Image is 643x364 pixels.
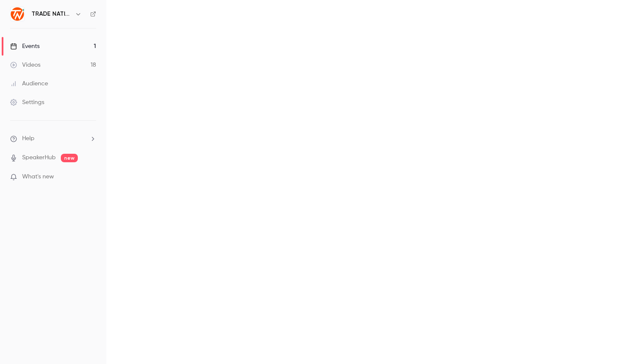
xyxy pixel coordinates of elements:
[61,154,78,162] span: new
[10,79,48,88] div: Audience
[10,61,40,69] div: Videos
[22,172,54,181] span: What's new
[10,98,44,107] div: Settings
[22,153,56,162] a: SpeakerHub
[22,134,34,143] span: Help
[10,134,96,143] li: help-dropdown-opener
[10,42,40,51] div: Events
[31,10,71,18] h6: TRADE NATION
[11,7,24,21] img: TRADE NATION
